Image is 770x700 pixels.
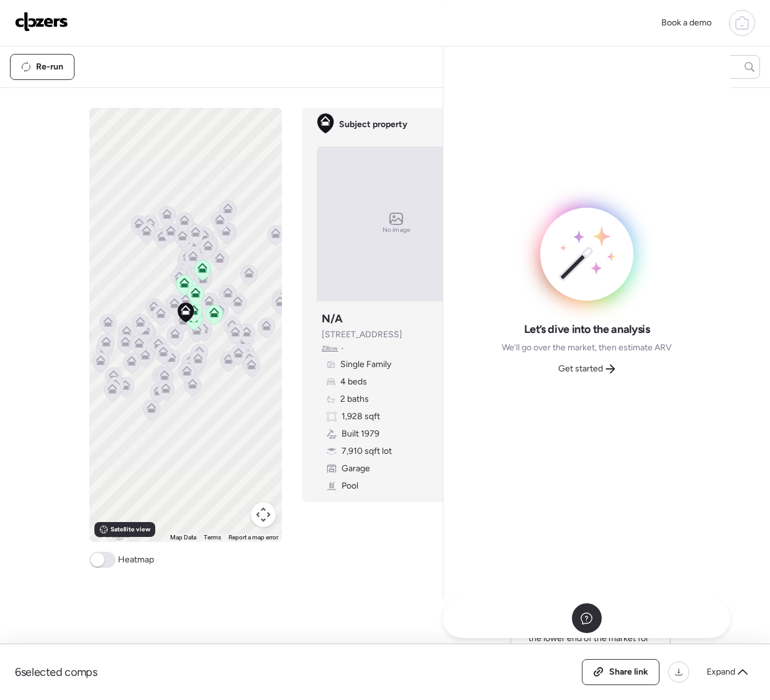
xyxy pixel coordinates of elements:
[661,17,712,28] span: Book a demo
[118,554,154,566] span: Heatmap
[340,358,391,371] span: Single Family
[342,445,392,458] span: 7,910 sqft lot
[340,376,367,388] span: 4 beds
[524,322,650,337] span: Let’s dive into the analysis
[342,463,370,475] span: Garage
[342,480,358,492] span: Pool
[502,342,672,354] span: We’ll go over the market, then estimate ARV
[93,526,134,542] img: Google
[322,329,402,341] span: [STREET_ADDRESS]
[15,665,97,680] span: 6 selected comps
[342,428,379,440] span: Built 1979
[609,666,648,678] span: Share link
[383,225,410,235] span: No image
[322,343,338,353] span: Zillow
[558,363,603,375] span: Get started
[229,534,278,541] a: Report a map error
[339,118,407,131] span: Subject property
[93,526,134,542] a: Open this area in Google Maps (opens a new window)
[204,534,221,541] a: Terms (opens in new tab)
[15,12,68,32] img: Logo
[170,533,196,542] button: Map Data
[322,311,343,326] h3: N/A
[707,666,735,678] span: Expand
[111,525,150,534] span: Satellite view
[341,343,344,353] span: •
[251,502,276,527] button: Map camera controls
[340,393,369,405] span: 2 baths
[36,61,63,73] span: Re-run
[342,410,380,423] span: 1,928 sqft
